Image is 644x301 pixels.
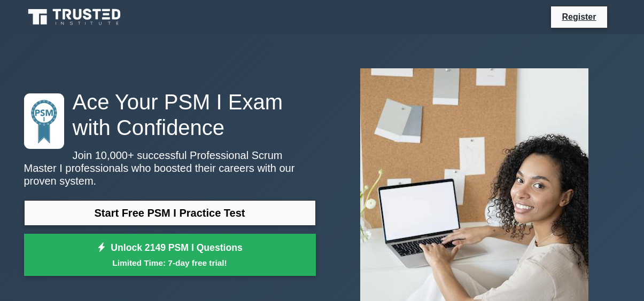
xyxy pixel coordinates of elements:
[24,89,316,140] h1: Ace Your PSM I Exam with Confidence
[555,10,602,23] a: Register
[24,234,316,276] a: Unlock 2149 PSM I QuestionsLimited Time: 7-day free trial!
[24,200,316,226] a: Start Free PSM I Practice Test
[24,149,316,187] p: Join 10,000+ successful Professional Scrum Master I professionals who boosted their careers with ...
[37,257,302,269] small: Limited Time: 7-day free trial!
